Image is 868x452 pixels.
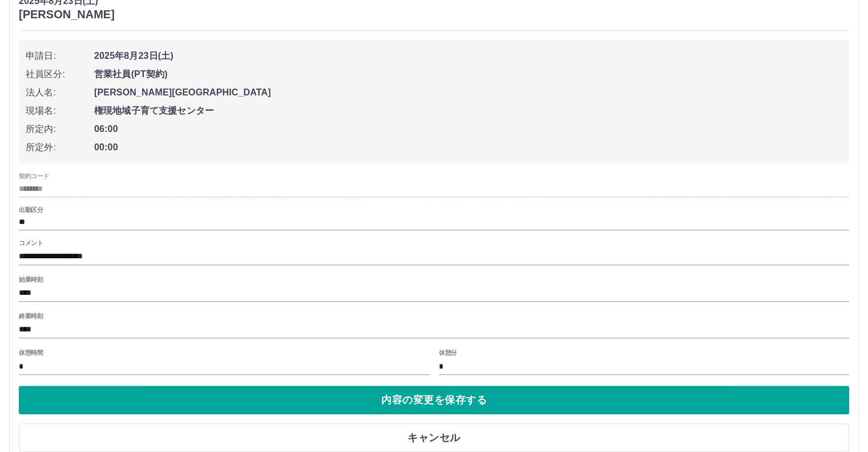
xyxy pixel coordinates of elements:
label: 休憩時間 [19,349,43,357]
h3: [PERSON_NAME] [19,8,115,21]
span: [PERSON_NAME][GEOGRAPHIC_DATA] [94,86,842,99]
span: 権現地域子育て支援センター [94,104,842,118]
span: 申請日: [26,49,94,63]
span: 所定外: [26,141,94,154]
label: 出勤区分 [19,205,43,214]
span: 所定内: [26,122,94,136]
label: 始業時刻 [19,275,43,283]
label: 終業時刻 [19,311,43,320]
span: 00:00 [94,141,842,154]
label: 契約コード [19,172,49,181]
span: 06:00 [94,122,842,136]
button: 内容の変更を保存する [19,386,849,414]
button: キャンセル [19,423,849,452]
span: 法人名: [26,86,94,99]
span: 2025年8月23日(土) [94,49,842,63]
label: 休憩分 [439,349,457,357]
span: 社員区分: [26,67,94,81]
label: コメント [19,238,43,247]
span: 営業社員(PT契約) [94,67,842,81]
span: 現場名: [26,104,94,118]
